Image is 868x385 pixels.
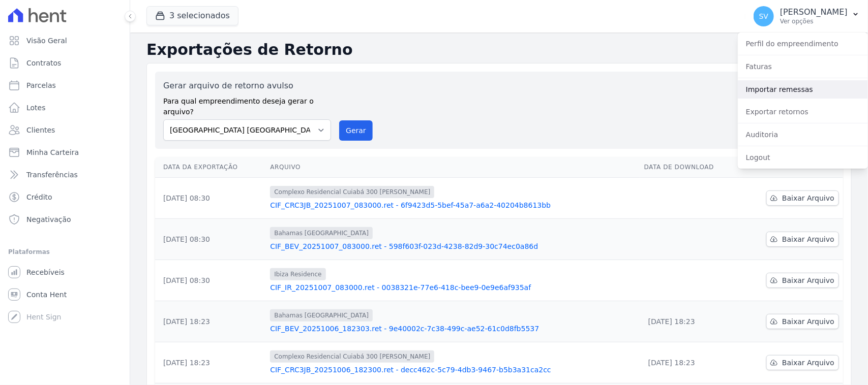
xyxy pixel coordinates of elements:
td: [DATE] 18:23 [155,301,266,342]
a: Exportar retornos [738,103,868,121]
td: [DATE] 08:30 [155,260,266,301]
a: Baixar Arquivo [766,232,839,247]
span: Baixar Arquivo [782,316,834,327]
div: Plataformas [8,246,122,258]
button: 3 selecionados [146,6,238,25]
span: Contratos [26,58,61,68]
span: Baixar Arquivo [782,275,834,285]
span: Baixar Arquivo [782,193,834,203]
a: Logout [738,148,868,167]
th: Arquivo [266,157,640,178]
a: Conta Hent [4,284,126,305]
span: Conta Hent [26,290,67,300]
span: Parcelas [26,80,56,90]
td: [DATE] 08:30 [155,219,266,260]
span: Visão Geral [26,36,67,46]
a: Baixar Arquivo [766,355,839,370]
a: Minha Carteira [4,142,126,163]
h2: Exportações de Retorno [146,41,852,59]
span: Minha Carteira [26,147,79,157]
span: Lotes [26,103,46,113]
th: Data da Exportação [155,157,266,178]
th: Data de Download [640,157,740,178]
a: Baixar Arquivo [766,314,839,329]
span: Transferências [26,170,78,180]
a: Parcelas [4,75,126,95]
a: Crédito [4,187,126,207]
span: Baixar Arquivo [782,234,834,244]
a: Clientes [4,120,126,140]
a: Baixar Arquivo [766,190,839,206]
a: CIF_CRC3JB_20251006_182300.ret - decc462c-5c79-4db3-9467-b5b3a31ca2cc [270,365,636,375]
span: Negativação [26,214,71,224]
span: Crédito [26,192,52,202]
span: Complexo Residencial Cuiabá 300 [PERSON_NAME] [270,350,434,363]
a: CIF_IR_20251007_083000.ret - 0038321e-77e6-418c-bee9-0e9e6af935af [270,282,636,293]
span: Clientes [26,125,55,135]
span: Recebíveis [26,267,65,277]
a: Contratos [4,53,126,73]
td: [DATE] 18:23 [640,342,740,383]
td: [DATE] 08:30 [155,178,266,219]
button: SV [PERSON_NAME] Ver opções [745,2,868,30]
a: Baixar Arquivo [766,273,839,288]
td: [DATE] 18:23 [155,342,266,383]
a: Lotes [4,98,126,118]
a: CIF_BEV_20251007_083000.ret - 598f603f-023d-4238-82d9-30c74ec0a86d [270,241,636,251]
button: Gerar [339,120,373,141]
label: Gerar arquivo de retorno avulso [163,80,331,92]
a: Importar remessas [738,80,868,99]
a: Visão Geral [4,30,126,51]
a: CIF_BEV_20251006_182303.ret - 9e40002c-7c38-499c-ae52-61c0d8fb5537 [270,324,636,334]
a: Perfil do empreendimento [738,35,868,53]
span: Bahamas [GEOGRAPHIC_DATA] [270,227,373,239]
td: [DATE] 18:23 [640,301,740,342]
a: Auditoria [738,125,868,144]
a: Transferências [4,165,126,185]
a: Recebíveis [4,262,126,282]
label: Para qual empreendimento deseja gerar o arquivo? [163,92,331,117]
span: SV [759,13,768,20]
a: CIF_CRC3JB_20251007_083000.ret - 6f9423d5-5bef-45a7-a6a2-40204b8613bb [270,200,636,210]
span: Bahamas [GEOGRAPHIC_DATA] [270,309,373,322]
p: Ver opções [780,17,848,25]
a: Negativação [4,209,126,230]
a: Faturas [738,57,868,76]
span: Ibiza Residence [270,268,325,280]
span: Complexo Residencial Cuiabá 300 [PERSON_NAME] [270,186,434,198]
p: [PERSON_NAME] [780,7,848,17]
span: Baixar Arquivo [782,358,834,368]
